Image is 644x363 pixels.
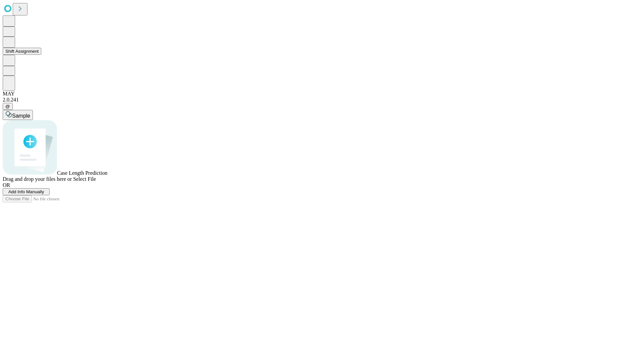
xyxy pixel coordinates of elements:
[8,189,44,194] span: Add Info Manually
[3,110,33,120] button: Sample
[73,176,96,182] span: Select File
[57,170,107,176] span: Case Length Prediction
[3,91,641,97] div: MAY
[3,97,641,103] div: 2.0.241
[3,182,10,188] span: OR
[12,113,30,119] span: Sample
[3,48,41,55] button: Shift Assignment
[5,104,10,109] span: @
[3,188,50,195] button: Add Info Manually
[3,103,13,110] button: @
[3,176,72,182] span: Drag and drop your files here or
